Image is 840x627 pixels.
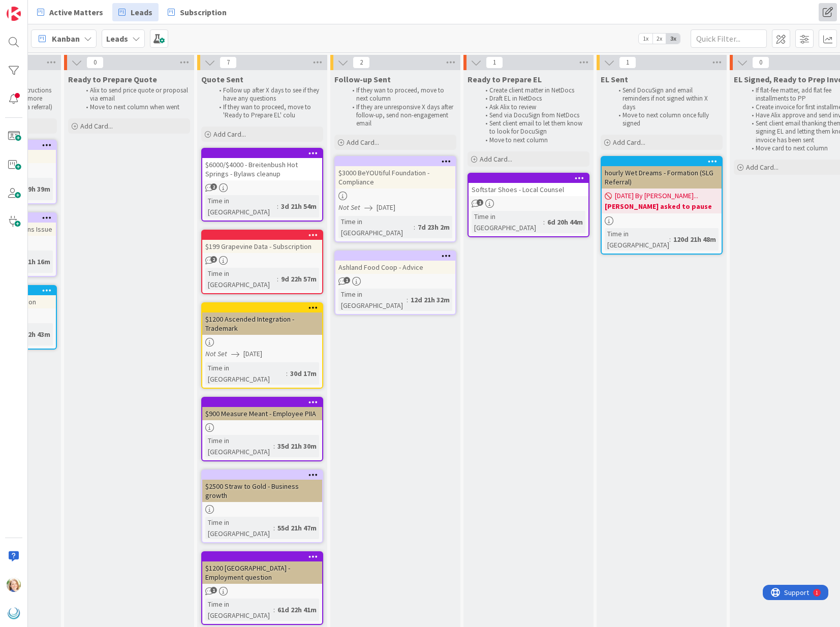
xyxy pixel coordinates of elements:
[213,103,322,120] li: If they wan to proceed, move to 'Ready to Prepare EL' colu
[205,195,277,217] div: Time in [GEOGRAPHIC_DATA]
[639,34,652,44] span: 1x
[201,397,323,461] a: $900 Measure Meant - Employee PIIATime in [GEOGRAPHIC_DATA]:35d 21h 30m
[275,522,319,534] div: 55d 21h 47m
[131,6,152,18] span: Leads
[480,119,588,136] li: Sent client email to let them know to look for DocuSign
[543,216,545,228] span: :
[691,29,767,48] input: Quick Filter...
[414,222,415,233] span: :
[669,234,671,245] span: :
[205,362,286,385] div: Time in [GEOGRAPHIC_DATA]
[338,216,414,238] div: Time in [GEOGRAPHIC_DATA]
[601,74,628,84] span: EL Sent
[273,522,275,534] span: :
[277,201,278,212] span: :
[213,86,322,103] li: Follow up after X days to see if they have any questions
[338,203,360,212] i: Not Set
[202,149,322,180] div: $6000/$4000 - Breitenbush Hot Springs - Bylaws cleanup
[205,599,273,621] div: Time in [GEOGRAPHIC_DATA]
[334,250,456,315] a: Ashland Food Coop - AdviceTime in [GEOGRAPHIC_DATA]:12d 21h 32m
[613,111,721,128] li: Move to next column once fully signed
[480,154,512,164] span: Add Card...
[347,103,455,128] li: If they are unresponsive X days after follow-up, send non-engagement email
[202,240,322,253] div: $199 Grapevine Data - Subscription
[277,273,278,285] span: :
[12,329,53,340] div: 85d 2h 43m
[480,136,588,144] li: Move to next column
[12,183,53,195] div: 8d 19h 39m
[202,552,322,584] div: $1200 [GEOGRAPHIC_DATA] - Employment question
[202,471,322,502] div: $2500 Straw to Gold - Business growth
[407,294,408,305] span: :
[12,256,53,267] div: 52d 1h 16m
[202,303,322,335] div: $1200 Ascended Integration - Trademark
[469,183,588,196] div: Softstar Shoes - Local Counsel
[480,86,588,95] li: Create client matter in NetDocs
[472,211,543,233] div: Time in [GEOGRAPHIC_DATA]
[486,56,503,69] span: 1
[468,173,589,237] a: Softstar Shoes - Local CounselTime in [GEOGRAPHIC_DATA]:6d 20h 44m
[21,2,46,14] span: Support
[480,103,588,111] li: Ask Alix to review
[210,256,217,263] span: 2
[49,6,103,18] span: Active Matters
[275,441,319,452] div: 35d 21h 30m
[615,191,698,201] span: [DATE] By [PERSON_NAME]...
[746,163,779,172] span: Add Card...
[86,56,104,69] span: 0
[602,157,722,189] div: hourly Wet Dreams - Formation (SLG Referral)
[286,368,288,379] span: :
[112,3,159,21] a: Leads
[7,606,21,620] img: avatar
[619,56,636,69] span: 1
[480,95,588,103] li: Draft EL in NetDocs
[605,201,719,211] b: [PERSON_NAME] asked to pause
[469,174,588,196] div: Softstar Shoes - Local Counsel
[480,111,588,119] li: Send via DocuSign from NetDocs
[201,302,323,389] a: $1200 Ascended Integration - TrademarkNot Set[DATE]Time in [GEOGRAPHIC_DATA]:30d 17m
[180,6,227,18] span: Subscription
[613,86,721,111] li: Send DocuSign and email reminders if not signed within X days
[162,3,233,21] a: Subscription
[752,56,769,69] span: 0
[652,34,666,44] span: 2x
[201,74,243,84] span: Quote Sent
[205,435,273,457] div: Time in [GEOGRAPHIC_DATA]
[205,517,273,539] div: Time in [GEOGRAPHIC_DATA]
[666,34,680,44] span: 3x
[68,74,157,84] span: Ready to Prepare Quote
[335,261,455,274] div: Ashland Food Coop - Advice
[201,148,323,222] a: $6000/$4000 - Breitenbush Hot Springs - Bylaws cleanupTime in [GEOGRAPHIC_DATA]:3d 21h 54m
[243,349,262,359] span: [DATE]
[7,578,21,592] img: AD
[80,103,189,111] li: Move to next column when went
[202,407,322,420] div: $900 Measure Meant - Employee PIIA
[605,228,669,250] div: Time in [GEOGRAPHIC_DATA]
[335,166,455,189] div: $3000 BeYOUtiful Foundation - Compliance
[334,156,456,242] a: $3000 BeYOUtiful Foundation - ComplianceNot Set[DATE]Time in [GEOGRAPHIC_DATA]:7d 23h 2m
[205,349,227,358] i: Not Set
[202,158,322,180] div: $6000/$4000 - Breitenbush Hot Springs - Bylaws cleanup
[602,166,722,189] div: hourly Wet Dreams - Formation (SLG Referral)
[601,156,723,255] a: hourly Wet Dreams - Formation (SLG Referral)[DATE] By [PERSON_NAME]...[PERSON_NAME] asked to paus...
[338,289,407,311] div: Time in [GEOGRAPHIC_DATA]
[347,138,379,147] span: Add Card...
[53,4,55,12] div: 1
[347,86,455,103] li: If they wan to proceed, move to next column
[477,199,483,206] span: 1
[52,33,80,45] span: Kanban
[80,121,113,131] span: Add Card...
[288,368,319,379] div: 30d 17m
[201,230,323,294] a: $199 Grapevine Data - SubscriptionTime in [GEOGRAPHIC_DATA]:9d 22h 57m
[220,56,237,69] span: 7
[31,3,109,21] a: Active Matters
[202,312,322,335] div: $1200 Ascended Integration - Trademark
[408,294,452,305] div: 12d 21h 32m
[202,398,322,420] div: $900 Measure Meant - Employee PIIA
[273,604,275,615] span: :
[377,202,395,213] span: [DATE]
[205,268,277,290] div: Time in [GEOGRAPHIC_DATA]
[335,157,455,189] div: $3000 BeYOUtiful Foundation - Compliance
[106,34,128,44] b: Leads
[80,86,189,103] li: Alix to send price quote or proposal via email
